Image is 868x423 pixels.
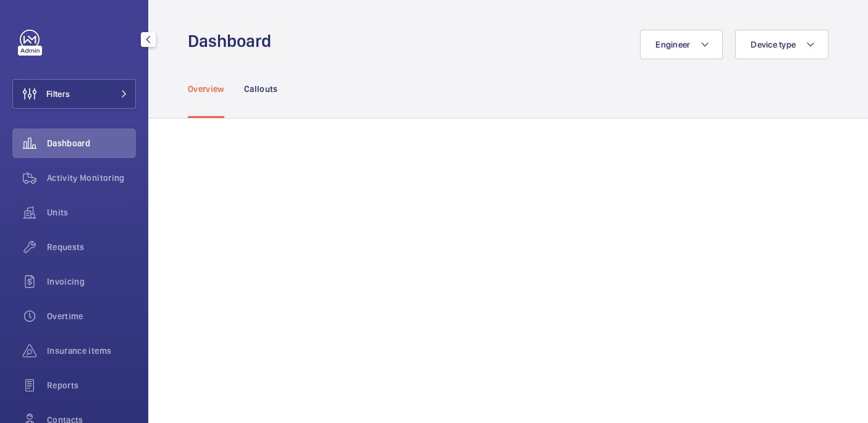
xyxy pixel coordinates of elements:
span: Device type [751,40,796,49]
p: Callouts [244,83,278,95]
span: Insurance items [47,345,136,357]
h1: Dashboard [188,30,279,52]
span: Reports [47,379,136,392]
span: Overtime [47,310,136,322]
span: Activity Monitoring [47,172,136,184]
button: Filters [12,79,136,109]
span: Invoicing [47,275,136,288]
p: Overview [188,83,224,95]
span: Filters [46,88,70,100]
span: Engineer [655,40,690,49]
span: Requests [47,241,136,253]
span: Units [47,206,136,219]
span: Dashboard [47,137,136,149]
button: Engineer [640,30,723,59]
button: Device type [735,30,828,59]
